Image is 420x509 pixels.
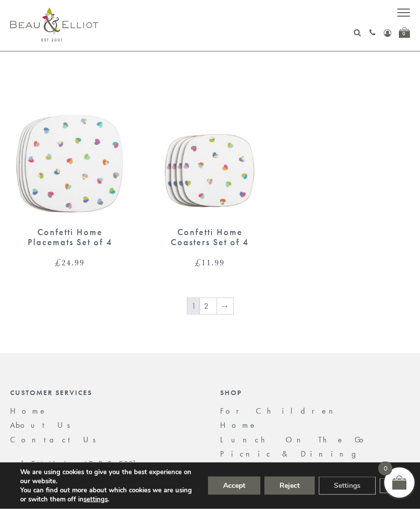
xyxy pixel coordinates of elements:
[20,468,193,486] p: We are using cookies to give you the best experience on our website.
[380,478,398,493] button: Close GDPR Cookie Banner
[10,388,200,397] div: Customer Services
[10,62,130,267] a: Confetti Home Placemats Set of 4 Confetti Home Placemats Set of 4 £24.99
[220,434,370,445] a: Lunch On The Go
[220,406,341,416] a: For Children
[55,256,61,268] span: £
[55,256,85,268] bdi: 24.99
[319,477,376,495] button: Settings
[378,462,392,476] span: 0
[10,434,103,445] a: Contact Us
[187,298,199,314] span: Page 1
[10,8,98,41] img: logo
[264,477,315,495] button: Reject
[195,256,225,268] bdi: 11.99
[10,460,200,478] a: [EMAIL_ADDRESS][DOMAIN_NAME]
[200,298,217,314] a: Page 2
[10,406,47,416] a: Home
[10,297,410,317] nav: Product Pagination
[217,298,233,314] a: →
[399,27,410,38] a: 0
[195,256,201,268] span: £
[10,420,77,430] a: About Us
[20,486,193,504] p: You can find out more about which cookies we are using or switch them off in .
[28,227,112,248] div: Confetti Home Placemats Set of 4
[150,62,270,267] a: Confetti Home Coasters Set of 4 Confetti Home Coasters Set of 4 £11.99
[84,495,108,504] button: settings
[208,477,260,495] button: Accept
[220,388,410,397] div: Shop
[220,448,366,459] a: Picnic & Dining
[10,62,130,217] img: Confetti Home Placemats Set of 4
[168,227,252,248] div: Confetti Home Coasters Set of 4
[220,420,257,430] a: Home
[150,62,270,217] img: Confetti Home Coasters Set of 4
